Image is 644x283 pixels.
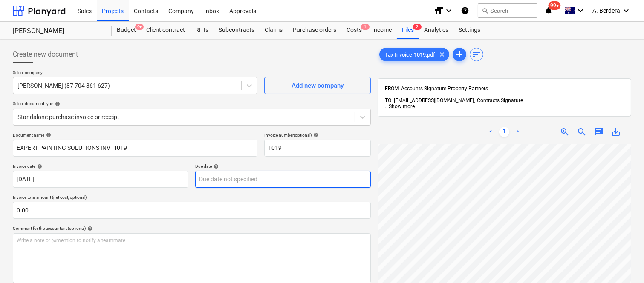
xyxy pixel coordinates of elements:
[419,22,453,39] a: Analytics
[260,22,288,39] a: Claims
[112,22,141,39] div: Budget
[35,164,42,169] span: help
[413,24,422,30] span: 2
[13,132,257,138] div: Document name
[44,132,51,137] span: help
[135,24,144,30] span: 9+
[471,49,482,60] span: sort
[264,132,371,138] div: Invoice number (optional)
[190,22,214,39] a: RFTs
[195,171,371,188] input: Due date not specified
[13,202,371,219] input: Invoice total amount (net cost, optional)
[437,49,447,60] span: clear
[380,51,440,58] span: Tax Invoice-1019.pdf
[13,163,188,169] div: Invoice date
[385,103,415,109] span: ...
[444,6,454,16] i: keyboard_arrow_down
[389,103,415,109] span: Show more
[13,49,78,60] span: Create new document
[13,194,371,202] p: Invoice total amount (net cost, optional)
[86,226,92,231] span: help
[601,242,644,283] iframe: Chat Widget
[577,127,587,137] span: zoom_out
[575,6,586,16] i: keyboard_arrow_down
[385,97,523,103] span: TO: [EMAIL_ADDRESS][DOMAIN_NAME], Contracts Signature
[264,77,371,94] button: Add new company
[53,101,60,106] span: help
[385,86,488,91] span: FROM: Accounts Signature Property Partners
[513,127,523,137] a: Next page
[13,226,371,231] div: Comment for the accountant (optional)
[361,24,370,30] span: 1
[195,163,371,169] div: Due date
[594,127,604,137] span: chat
[13,101,371,106] div: Select document type
[292,80,344,91] div: Add new company
[13,140,257,157] input: Document name
[312,132,318,137] span: help
[264,140,371,157] input: Invoice number
[478,3,537,18] button: Search
[397,22,419,39] div: Files
[560,127,570,137] span: zoom_in
[212,164,219,169] span: help
[621,6,631,16] i: keyboard_arrow_down
[454,49,465,60] span: add
[141,22,190,39] a: Client contract
[544,6,553,16] i: notifications
[433,6,444,16] i: format_size
[482,7,488,14] span: search
[341,22,367,39] div: Costs
[453,22,485,39] a: Settings
[485,127,496,137] a: Previous page
[379,48,449,61] div: Tax Invoice-1019.pdf
[549,1,561,10] span: 99+
[611,127,621,137] span: save_alt
[214,22,260,39] a: Subcontracts
[367,22,397,39] a: Income
[461,6,469,16] i: Knowledge base
[13,171,188,188] input: Invoice date not specified
[341,22,367,39] a: Costs1
[13,27,101,36] div: [PERSON_NAME]
[592,7,620,14] span: A. Berdera
[288,22,341,39] a: Purchase orders
[499,127,509,137] a: Page 1 is your current page
[112,22,141,39] a: Budget9+
[13,70,257,77] p: Select company
[397,22,419,39] a: Files2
